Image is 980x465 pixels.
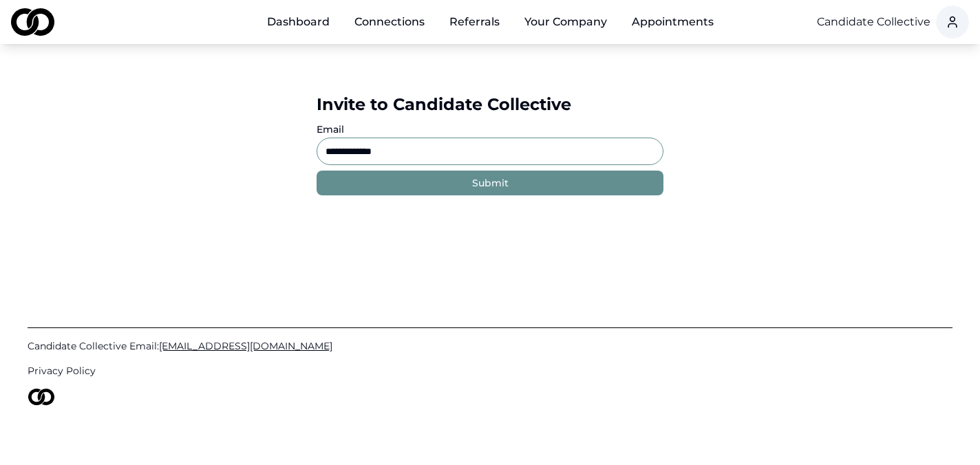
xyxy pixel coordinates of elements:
button: Your Company [513,8,618,36]
a: Candidate Collective Email:[EMAIL_ADDRESS][DOMAIN_NAME] [28,339,952,353]
div: Invite to Candidate Collective [317,94,663,116]
button: Submit [317,171,663,195]
div: Submit [472,176,509,190]
a: Dashboard [256,8,341,36]
img: logo [11,8,54,36]
img: logo [28,389,55,405]
a: Connections [343,8,436,36]
a: Privacy Policy [28,364,952,378]
a: Referrals [438,8,511,36]
span: [EMAIL_ADDRESS][DOMAIN_NAME] [159,340,332,352]
nav: Main [256,8,725,36]
button: Candidate Collective [817,14,930,30]
label: Email [317,123,344,136]
a: Appointments [621,8,725,36]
